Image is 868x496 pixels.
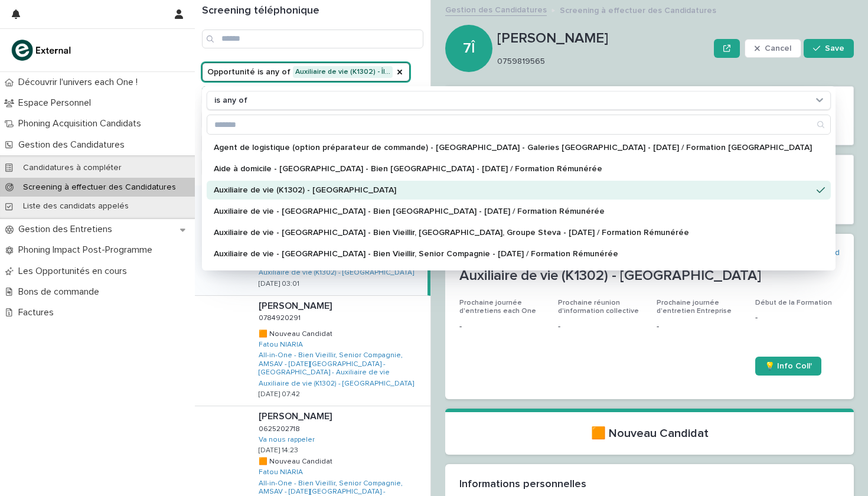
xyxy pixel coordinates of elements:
[14,97,100,109] p: Espace Personnel
[259,446,298,455] p: [DATE] 14:23
[214,96,247,106] p: is any of
[14,139,134,151] p: Gestion des Candidatures
[755,312,840,324] p: -
[14,244,162,256] p: Phoning Impact Post-Programme
[14,118,151,129] p: Phoning Acquisition Candidats
[497,30,709,47] p: [PERSON_NAME]
[14,77,147,88] p: Découvrir l'univers each One !
[259,436,315,444] a: Va nous rappeler
[9,38,74,62] img: bc51vvfgR2QLHU84CWIQ
[459,267,840,285] p: Auxiliaire de vie (K1302) - [GEOGRAPHIC_DATA]
[195,296,430,406] a: [PERSON_NAME][PERSON_NAME] 07849202910784920291 🟧 Nouveau Candidat🟧 Nouveau Candidat Fatou NIARIA...
[259,468,303,477] a: Fatou NIARIA
[14,266,136,277] p: Les Opportunités en cours
[558,321,642,333] p: -
[497,57,704,67] p: 0759819565
[755,357,821,376] a: 💡 Info Coll'
[14,224,122,235] p: Gestion des Entretiens
[657,299,732,315] span: Prochaine journée d'entretien Entreprise
[207,115,831,135] div: Search
[214,207,812,216] p: Auxiliaire de vie - [GEOGRAPHIC_DATA] - Bien [GEOGRAPHIC_DATA] - [DATE] / Formation Rémunérée
[259,312,303,322] p: 0784920291
[214,186,812,194] p: Auxiliaire de vie (K1302) - [GEOGRAPHIC_DATA]
[259,351,426,377] a: All-in-One - Bien Vieillir, Senior Compagnie, AMSAV - [DATE][GEOGRAPHIC_DATA] - [GEOGRAPHIC_DATA]...
[14,307,63,318] p: Factures
[259,455,335,466] p: 🟧 Nouveau Candidat
[825,44,844,53] span: Save
[259,328,335,338] p: 🟧 Nouveau Candidat
[445,2,547,16] a: Gestion des Candidatures
[214,143,812,152] p: Agent de logistique (option préparateur de commande) - [GEOGRAPHIC_DATA] - Galeries [GEOGRAPHIC_D...
[207,115,830,134] input: Search
[259,269,414,277] a: Auxiliaire de vie (K1302) - [GEOGRAPHIC_DATA]
[259,341,303,349] a: Fatou NIARIA
[765,362,812,370] span: 💡 Info Coll'
[259,390,300,399] p: [DATE] 07:42
[214,250,812,258] p: Auxiliaire de vie - [GEOGRAPHIC_DATA] - Bien Vieillir, Senior Compagnie - [DATE] / Formation Rému...
[459,426,840,440] p: 🟧 Nouveau Candidat
[558,299,639,315] span: Prochaine réunion d'information collective
[459,321,544,333] p: -
[259,298,334,312] p: [PERSON_NAME]
[745,39,801,58] button: Cancel
[195,185,430,296] a: [PERSON_NAME][PERSON_NAME] 07598195650759819565 🟧 Nouveau Candidat🟧 Nouveau Candidat Fatou NIARIA...
[755,299,832,306] span: Début de la Formation
[202,30,423,48] input: Search
[214,165,812,173] p: Aide à domicile - [GEOGRAPHIC_DATA] - Bien [GEOGRAPHIC_DATA] - [DATE] / Formation Rémunérée
[202,5,423,18] h1: Screening téléphonique
[657,321,741,333] p: -
[259,280,299,288] p: [DATE] 03:01
[765,44,791,53] span: Cancel
[560,3,716,16] p: Screening à effectuer des Candidatures
[259,423,302,433] p: 0625202718
[14,163,131,173] p: Candidatures à compléter
[14,201,138,211] p: Liste des candidats appelés
[259,409,334,422] p: [PERSON_NAME]
[14,286,109,298] p: Bons de commande
[259,380,414,388] a: Auxiliaire de vie (K1302) - [GEOGRAPHIC_DATA]
[459,299,536,315] span: Prochaine journée d'entretiens each One
[14,182,185,192] p: Screening à effectuer des Candidatures
[214,229,812,237] p: Auxiliaire de vie - [GEOGRAPHIC_DATA] - Bien Vieillir, [GEOGRAPHIC_DATA], Groupe Steva - [DATE] /...
[804,39,854,58] button: Save
[202,63,410,81] button: Opportunité
[459,478,586,491] h2: Informations personnelles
